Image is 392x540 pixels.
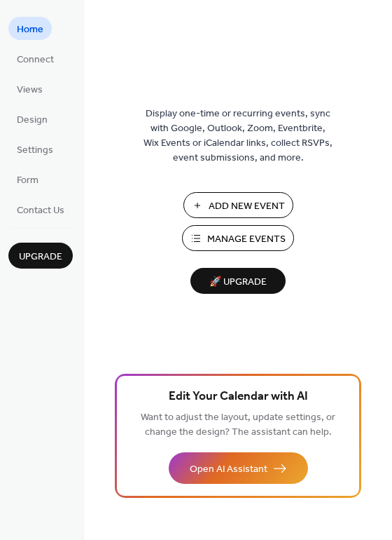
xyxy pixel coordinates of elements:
[182,225,294,251] button: Manage Events
[17,53,54,67] span: Connect
[8,168,47,191] a: Form
[17,22,43,37] span: Home
[8,77,51,100] a: Views
[17,203,64,218] span: Contact Us
[190,462,267,477] span: Open AI Assistant
[17,173,38,188] span: Form
[8,107,56,130] a: Design
[183,192,293,218] button: Add New Event
[143,107,332,166] span: Display one-time or recurring events, sync with Google, Outlook, Zoom, Eventbrite, Wix Events or ...
[19,250,62,264] span: Upgrade
[8,17,52,40] a: Home
[8,137,62,161] a: Settings
[17,83,43,97] span: Views
[169,387,308,407] span: Edit Your Calendar with AI
[8,198,73,221] a: Contact Us
[8,47,62,70] a: Connect
[190,268,286,294] button: 🚀 Upgrade
[17,113,48,128] span: Design
[209,199,285,214] span: Add New Event
[141,408,335,442] span: Want to adjust the layout, update settings, or change the design? The assistant can help.
[207,232,286,247] span: Manage Events
[199,273,277,292] span: 🚀 Upgrade
[17,143,53,158] span: Settings
[8,243,73,269] button: Upgrade
[169,452,308,484] button: Open AI Assistant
